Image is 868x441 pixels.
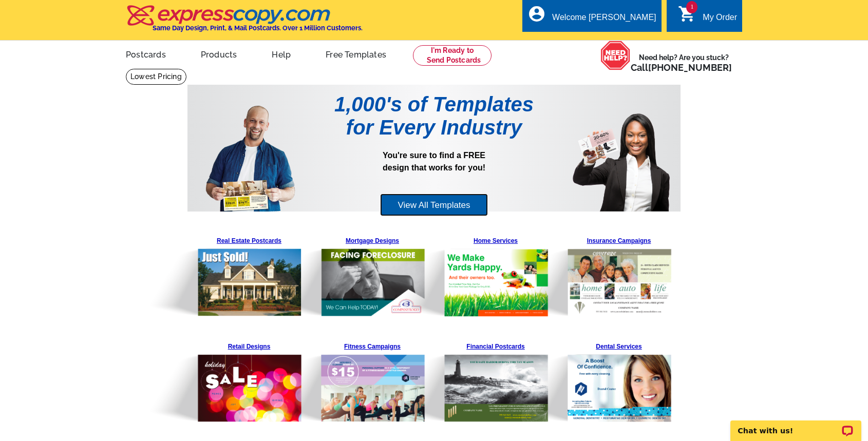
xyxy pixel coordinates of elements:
[145,233,302,317] img: Pre-Template-Landing%20Page_v1_Real%20Estate.png
[565,233,673,317] a: Insurance Campaigns
[442,338,550,423] a: Financial Postcards
[686,1,697,13] span: 1
[515,338,672,423] img: Pre-Template-Landing%20Page_v1_Dental.png
[565,338,673,423] a: Dental Services
[515,233,672,317] img: Pre-Template-Landing%20Page_v1_Insurance.png
[703,13,737,27] div: My Order
[311,93,557,139] h1: 1,000's of Templates for Every Industry
[552,13,656,27] div: Welcome [PERSON_NAME]
[145,338,302,423] img: Pre-Template-Landing%20Page_v1_Retail.png
[392,233,549,317] img: Pre-Template-Landing%20Page_v1_Home%20Services.png
[648,62,732,73] a: [PHONE_NUMBER]
[724,409,868,441] iframe: LiveChat chat widget
[527,5,546,23] i: account_circle
[109,42,182,66] a: Postcards
[380,194,487,217] a: View All Templates
[318,233,426,317] a: Mortgage Designs
[600,41,631,70] img: help
[205,93,296,212] img: Pre-Template-Landing%20Page_v1_Man.png
[631,52,737,73] span: Need help? Are you stuck?
[269,338,425,423] img: Pre-Template-Landing%20Page_v1_Fitness.png
[442,233,550,317] a: Home Services
[311,149,557,192] p: You're sure to find a FREE design that works for you!
[573,93,670,212] img: Pre-Template-Landing%20Page_v1_Woman.png
[126,12,363,32] a: Same Day Design, Print, & Mail Postcards. Over 1 Million Customers.
[678,11,737,24] a: 1 shopping_cart My Order
[255,42,307,66] a: Help
[195,338,303,423] a: Retail Designs
[153,24,363,32] h4: Same Day Design, Print, & Mail Postcards. Over 1 Million Customers.
[631,62,732,73] span: Call
[184,42,254,66] a: Products
[309,42,403,66] a: Free Templates
[195,233,303,317] a: Real Estate Postcards
[269,233,425,317] img: Pre-Template-Landing%20Page_v1_Mortgage.png
[318,338,426,423] a: Fitness Campaigns
[392,338,549,423] img: Pre-Template-Landing%20Page_v1_Financial.png
[678,5,696,23] i: shopping_cart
